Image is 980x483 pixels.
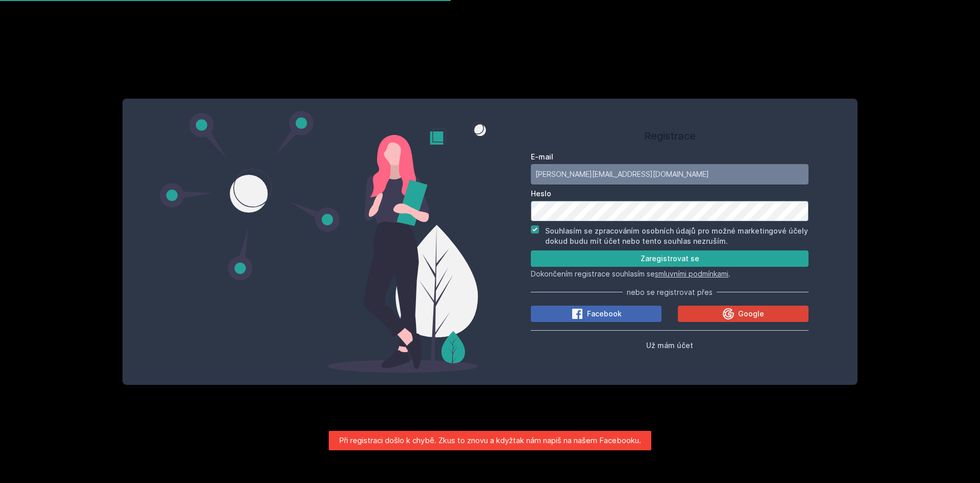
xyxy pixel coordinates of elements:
[531,306,661,322] button: Facebook
[738,309,764,319] span: Google
[678,306,808,322] button: Google
[655,269,728,278] a: smluvními podmínkami
[531,152,808,162] label: E-mail
[646,341,693,350] span: Už mám účet
[531,189,808,199] label: Heslo
[329,431,651,450] div: Při registraci došlo k chybě. Zkus to znovu a kdyžtak nám napiš na našem Facebooku.
[531,269,808,279] p: Dokončením registrace souhlasím se .
[587,309,622,319] span: Facebook
[646,339,693,351] button: Už mám účet
[545,226,808,245] label: Souhlasím se zpracováním osobních údajů pro možné marketingové účely dokud budu mít účet nebo ten...
[531,250,808,267] button: Zaregistrovat se
[627,287,713,297] span: nebo se registrovat přes
[531,164,808,185] input: Tvoje e-mailová adresa
[531,128,808,144] h1: Registrace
